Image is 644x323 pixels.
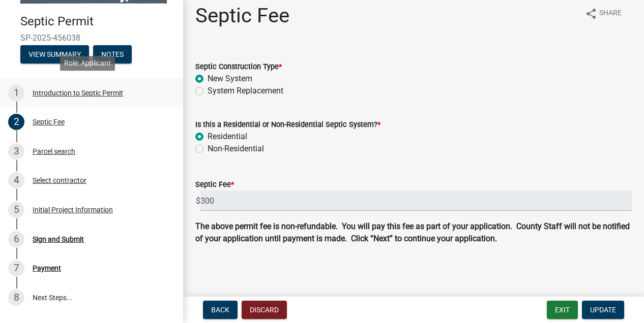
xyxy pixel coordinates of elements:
strong: The above permit fee is non-refundable. You will pay this fee as part of your application. County... [195,221,630,243]
span: SP-2025-456038 [20,33,163,43]
div: 4 [8,172,24,188]
label: System Replacement [208,85,283,97]
button: Exit [547,301,578,319]
label: Septic Fee [195,181,234,188]
button: Update [582,301,624,319]
button: View Summary [20,45,89,63]
span: Update [590,306,616,314]
div: Role: Applicant [60,56,115,71]
div: 1 [8,85,24,101]
h4: Septic Permit [20,14,175,29]
div: 2 [8,114,24,130]
div: Payment [33,265,61,272]
wm-modal-confirm: Summary [20,51,89,59]
div: 8 [8,289,24,306]
label: Is this a Residential or Non-Residential Septic System? [195,121,380,128]
button: Discard [242,301,287,319]
div: Introduction to Septic Permit [33,89,123,96]
h1: Septic Fee [195,4,289,28]
button: Back [203,301,238,319]
label: Residential [208,131,247,143]
div: Initial Project Information [33,206,113,213]
button: shareShare [577,4,630,23]
label: Septic Construction Type [195,63,282,71]
i: share [585,8,597,20]
span: $ [195,190,201,211]
label: New System [208,73,252,85]
div: 7 [8,260,24,276]
label: Non-Residential [208,143,264,155]
span: Back [211,306,229,314]
div: Select contractor [33,177,86,184]
button: Notes [93,45,132,63]
div: Parcel search [33,148,75,155]
div: 3 [8,143,24,159]
div: Septic Fee [33,118,65,125]
div: 5 [8,202,24,218]
div: 6 [8,231,24,247]
span: Share [599,8,622,20]
div: Sign and Submit [33,236,84,243]
wm-modal-confirm: Notes [93,51,132,59]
